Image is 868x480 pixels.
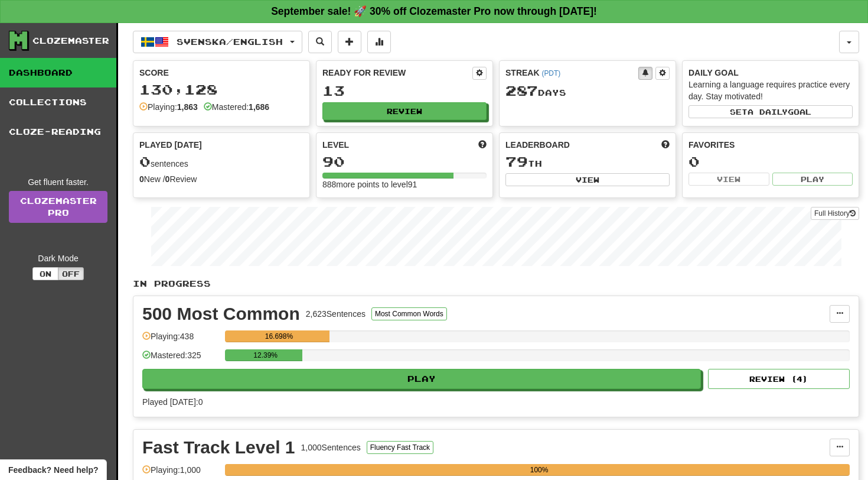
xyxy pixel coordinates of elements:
[139,139,202,151] span: Played [DATE]
[688,173,769,186] button: View
[8,464,98,476] span: Open feedback widget
[139,174,144,184] strong: 0
[139,153,151,170] span: 0
[688,105,853,118] button: Seta dailygoal
[322,102,487,120] button: Review
[505,153,528,170] span: 79
[133,31,302,53] button: Svenska/English
[271,5,597,17] strong: September sale! 🚀 30% off Clozemaster Pro now through [DATE]!
[661,139,670,151] span: This week in points, UTC
[249,102,269,112] strong: 1,686
[133,278,859,290] p: In Progress
[322,154,487,169] div: 90
[322,139,349,151] span: Level
[204,101,269,113] div: Mastered:
[306,308,366,320] div: 2,623 Sentences
[322,179,487,190] div: 888 more points to level 91
[505,82,538,99] span: 287
[142,349,219,369] div: Mastered: 325
[322,67,472,79] div: Ready for Review
[308,31,332,53] button: Search sentences
[505,83,670,99] div: Day s
[505,154,670,170] div: th
[142,397,203,407] span: Played [DATE]: 0
[142,369,701,389] button: Play
[9,176,107,188] div: Get fluent faster.
[338,31,361,53] button: Add sentence to collection
[505,173,670,186] button: View
[367,31,391,53] button: More stats
[177,37,283,47] span: Svenska / English
[505,139,570,151] span: Leaderboard
[748,108,788,116] span: a daily
[229,330,329,342] div: 16.698%
[688,67,853,79] div: Daily Goal
[301,442,361,453] div: 1,000 Sentences
[541,69,560,77] a: (PDT)
[811,207,859,220] button: Full History
[688,79,853,102] div: Learning a language requires practice every day. Stay motivated!
[139,67,304,79] div: Score
[688,139,853,151] div: Favorites
[139,154,304,170] div: sentences
[142,330,219,350] div: Playing: 438
[142,305,300,323] div: 500 Most Common
[772,173,853,186] button: Play
[165,174,170,184] strong: 0
[9,191,107,223] a: ClozemasterPro
[688,154,853,169] div: 0
[371,307,447,320] button: Most Common Words
[142,439,295,456] div: Fast Track Level 1
[478,139,487,151] span: Score more points to level up
[139,173,304,185] div: New / Review
[177,102,198,112] strong: 1,863
[139,82,304,97] div: 130,128
[229,349,302,361] div: 12.39%
[708,369,850,389] button: Review (4)
[367,441,433,454] button: Fluency Fast Track
[139,101,198,113] div: Playing:
[32,35,109,47] div: Clozemaster
[505,67,638,79] div: Streak
[229,464,850,476] div: 100%
[32,267,58,280] button: On
[58,267,84,280] button: Off
[322,83,487,98] div: 13
[9,252,107,264] div: Dark Mode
